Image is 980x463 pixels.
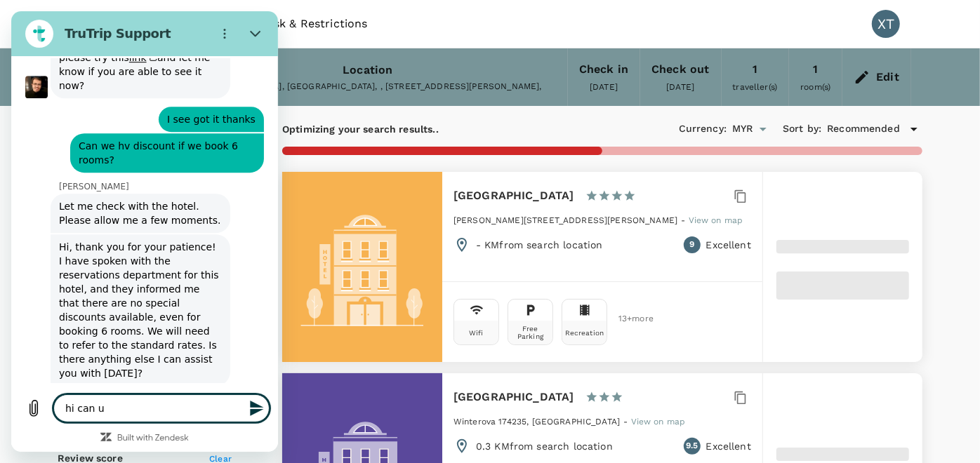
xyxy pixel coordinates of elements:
[618,314,640,323] span: 13 + more
[681,215,688,225] span: -
[11,11,278,452] iframe: Messaging window
[753,60,757,79] div: 1
[590,82,618,92] span: [DATE]
[783,121,821,137] h6: Sort by :
[453,215,677,225] span: [PERSON_NAME][STREET_ADDRESS][PERSON_NAME]
[58,8,121,39] img: Control Union Malaysia Sdn. Bhd.
[753,119,773,139] button: Open
[666,82,694,92] span: [DATE]
[62,122,250,161] span: Can we hv discount if we book 6 rooms?
[199,8,227,36] button: Options menu
[282,122,439,136] p: Optimizing your search results..
[872,10,900,38] div: XT
[631,417,686,427] span: View on map
[180,80,556,94] div: [GEOGRAPHIC_DATA], [GEOGRAPHIC_DATA], , [STREET_ADDRESS][PERSON_NAME],
[453,417,620,427] span: Winterova 174235, [GEOGRAPHIC_DATA]
[53,14,194,31] h2: TruTrip Support
[42,383,258,411] textarea: hi can
[813,60,818,79] div: 1
[689,214,743,225] a: View on map
[631,415,686,427] a: View on map
[8,383,37,411] button: Upload file
[876,67,899,87] div: Edit
[827,121,900,137] span: Recommended
[230,8,258,36] button: Close
[469,329,484,337] div: Wifi
[689,238,694,252] span: 9
[565,329,604,337] div: Recreation
[476,439,613,453] p: 0.3 KM from search location
[579,60,628,79] div: Check in
[689,215,743,225] span: View on map
[150,95,250,121] span: I see got it thanks
[453,387,574,407] h6: [GEOGRAPHIC_DATA]
[733,82,778,92] span: traveller(s)
[623,417,630,427] span: -
[453,186,574,206] h6: [GEOGRAPHIC_DATA]
[706,238,751,252] p: Excellent
[706,439,751,453] p: Excellent
[679,121,727,137] h6: Currency :
[651,60,709,79] div: Check out
[476,238,603,252] p: - KM from search location
[800,82,830,92] span: room(s)
[686,439,698,453] span: 9.5
[48,170,264,181] p: [PERSON_NAME]
[106,423,178,432] a: Built with Zendesk: Visit the Zendesk website in a new tab
[42,223,216,375] div: Hi, thank you for your patience! I have spoken with the reservations department for this hotel, a...
[263,15,368,32] span: Risk & Restrictions
[42,182,216,222] div: Let me check with the hotel. Please allow me a few moments.
[230,383,258,411] button: Send message
[511,325,550,340] div: Free Parking
[343,60,392,80] div: Location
